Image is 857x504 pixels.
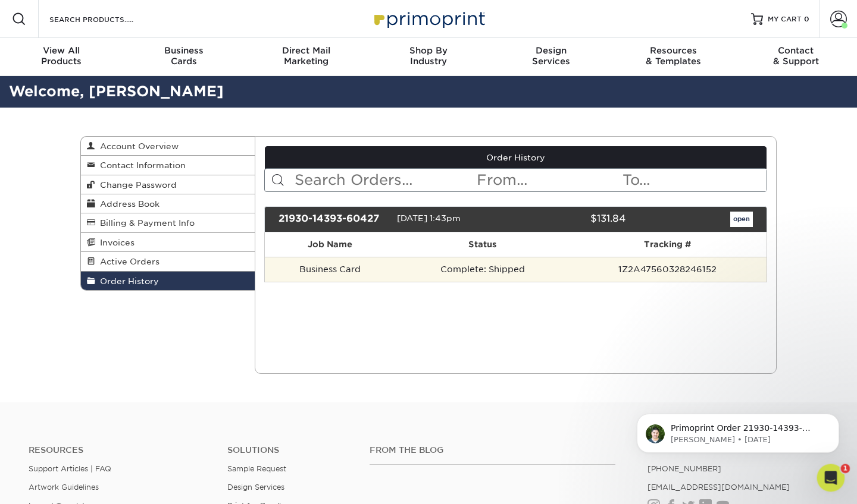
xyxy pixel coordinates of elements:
td: Business Card [265,257,396,282]
th: Job Name [265,232,396,257]
input: From... [476,169,621,191]
a: [EMAIL_ADDRESS][DOMAIN_NAME] [648,483,790,492]
a: DesignServices [490,38,612,76]
iframe: Intercom notifications message [619,389,857,472]
input: SEARCH PRODUCTS..... [48,12,164,26]
a: Sample Request [227,464,286,473]
input: To... [621,169,767,191]
iframe: Google Customer Reviews [3,468,101,500]
div: Services [490,45,612,67]
a: Invoices [81,233,255,252]
span: Billing & Payment Info [95,218,195,228]
h4: Solutions [227,445,352,455]
h4: Resources [29,445,209,455]
img: Primoprint [369,6,488,31]
a: Account Overview [81,137,255,156]
span: Shop By [367,45,490,56]
span: MY CART [768,14,802,24]
div: Industry [367,45,490,67]
th: Tracking # [569,232,767,257]
a: Billing & Payment Info [81,213,255,232]
a: open [730,212,753,227]
a: Direct MailMarketing [245,38,367,76]
span: Business [123,45,245,56]
div: 21930-14393-60427 [270,212,397,227]
td: 1Z2A47560328246152 [569,257,767,282]
div: & Support [734,45,857,67]
a: Support Articles | FAQ [29,464,111,473]
td: Complete: Shipped [396,257,569,282]
h4: From the Blog [370,445,616,455]
div: Marketing [245,45,367,67]
span: 0 [804,15,809,23]
iframe: Intercom live chat [817,464,845,492]
span: Resources [612,45,735,56]
span: Invoices [95,238,135,247]
div: & Templates [612,45,735,67]
span: Order History [95,276,159,286]
a: Resources& Templates [612,38,735,76]
input: Search Orders... [293,169,476,191]
span: Active Orders [95,257,159,266]
a: Address Book [81,194,255,213]
span: Account Overview [95,141,179,151]
span: 1 [841,464,850,473]
th: Status [396,232,569,257]
div: Cards [123,45,245,67]
a: BusinessCards [123,38,245,76]
span: Address Book [95,199,159,209]
a: Order History [81,272,255,290]
a: Design Services [227,483,284,492]
a: Change Password [81,175,255,194]
a: Contact Information [81,156,255,175]
a: Contact& Support [734,38,857,76]
span: Contact [734,45,857,56]
span: Change Password [95,180,177,190]
a: Shop ByIndustry [367,38,490,76]
div: $131.84 [506,212,634,227]
a: Order History [265,146,767,169]
span: [DATE] 1:43pm [397,213,461,223]
a: Active Orders [81,252,255,271]
span: Contact Information [95,160,186,170]
span: Design [490,45,612,56]
span: Direct Mail [245,45,367,56]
